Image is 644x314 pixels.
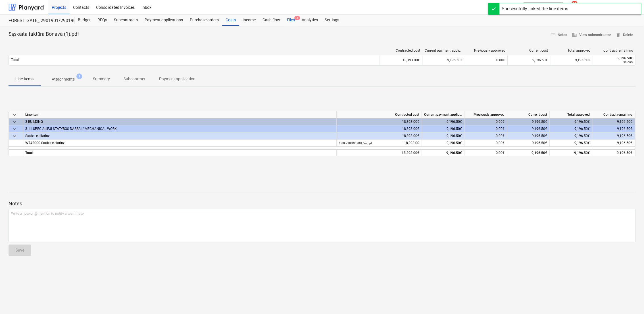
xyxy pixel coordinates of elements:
[337,118,422,125] div: 18,393.00€
[464,132,507,140] div: 0.00€
[9,18,68,24] div: FOREST GATE_ 2901901/2901902/2901903
[507,111,550,118] div: Current cost
[321,14,343,26] a: Settings
[464,118,507,125] div: 0.00€
[464,125,507,132] div: 0.00€
[592,125,635,132] div: 9,196.50€
[11,133,18,140] span: keyboard_arrow_down
[572,32,577,37] span: business
[550,32,555,37] span: notes
[465,56,507,65] div: 0.00€
[294,16,300,20] span: 2
[553,49,591,52] div: Total approved
[616,32,621,37] span: delete
[94,14,111,26] a: RFQs
[595,56,633,60] div: 9,196.50€
[507,149,550,156] div: 9,196.50€
[550,56,593,65] div: 9,196.50€
[507,56,550,65] div: 9,196.50€
[422,149,464,156] div: 9,196.50€
[592,132,635,140] div: 9,196.50€
[464,149,507,156] div: 0.00€
[23,111,337,118] div: Line-item
[550,118,592,125] div: 9,196.50€
[502,5,568,12] div: Successfully linked the line-items
[422,111,464,118] div: Current payment application
[595,140,632,147] div: 9,196.50€
[124,76,145,82] p: Subcontract
[25,127,117,131] span: 3.11 SPECIALIEJI STATYBOS DARBAI / MECHANICAL WORK
[382,49,420,52] div: Contracted cost
[464,111,507,118] div: Previously approved
[93,76,110,82] p: Summary
[11,111,18,118] span: keyboard_arrow_down
[339,140,419,147] div: 18,393.00
[623,61,633,64] small: 50.00%
[11,119,18,125] span: keyboard_arrow_down
[422,56,465,65] div: 9,196.50€
[550,111,592,118] div: Total approved
[337,149,422,156] div: 18,393.00€
[159,76,195,82] p: Payment application
[422,125,464,132] div: 9,196.50€
[422,140,464,147] div: 9,196.50€
[11,58,19,62] p: Total
[222,14,239,26] a: Costs
[507,118,550,125] div: 9,196.50€
[380,56,422,65] div: 18,393.00€
[298,14,321,26] a: Analytics
[616,287,644,314] iframe: Chat Widget
[507,132,550,140] div: 9,196.50€
[550,132,592,140] div: 9,196.50€
[76,73,82,79] span: 1
[337,111,422,118] div: Contracted cost
[11,126,18,132] span: keyboard_arrow_down
[467,49,505,52] div: Previously approved
[337,132,422,140] div: 18,393.00€
[464,140,507,147] div: 0.00€
[550,32,567,38] span: Notes
[23,149,337,156] div: Total
[259,14,284,26] a: Cash flow
[9,200,635,207] p: Notes
[550,125,592,132] div: 9,196.50€
[595,49,633,52] div: Contract remaining
[422,118,464,125] div: 9,196.50€
[507,125,550,132] div: 9,196.50€
[141,14,186,26] a: Payment applications
[74,14,94,26] a: Budget
[510,49,548,52] div: Current cost
[9,31,79,37] p: Sąskaita faktūra Bonava (1).pdf
[548,31,570,39] button: Notes
[550,149,592,156] div: 9,196.50€
[111,14,141,26] a: Subcontracts
[570,31,613,39] button: View subcontractor
[574,141,590,145] span: 9,196.50€
[186,14,222,26] a: Purchase orders
[592,111,635,118] div: Contract remaining
[592,118,635,125] div: 9,196.50€
[613,31,635,39] button: Delete
[284,14,298,26] div: Files
[507,140,550,147] div: 9,196.50€
[239,14,259,26] div: Income
[572,32,611,38] span: View subcontractor
[422,132,464,140] div: 9,196.50€
[339,142,372,145] small: 1.00 × 18,393.00€ / kompl
[52,76,75,82] p: Attachments
[25,134,50,138] span: Saulės elelktrinė
[25,141,65,145] span: W742000 Saulės elektrinė
[284,14,298,26] a: Files2
[595,149,632,157] div: 9,196.50€
[15,76,34,82] p: Line-items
